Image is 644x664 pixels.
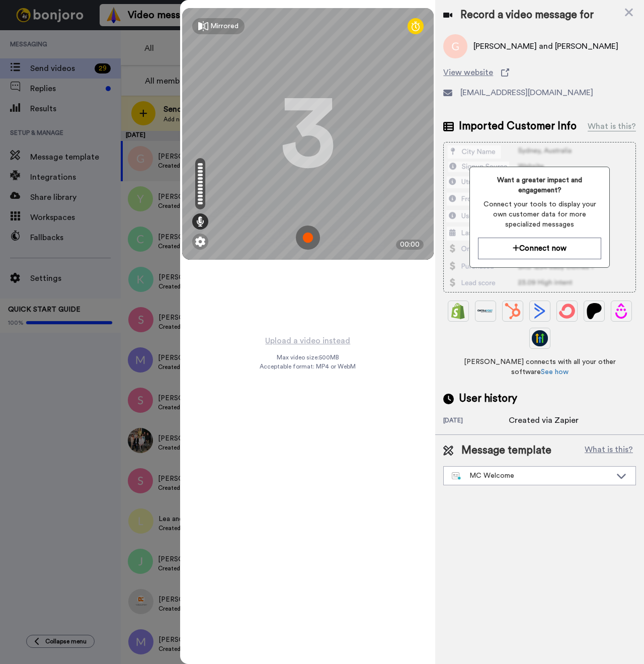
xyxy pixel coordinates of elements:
img: nextgen-template.svg [452,472,461,480]
span: [PERSON_NAME] connects with all your other software [443,357,636,377]
img: Shopify [450,303,466,319]
span: Imported Customer Info [459,119,577,134]
img: ic_record_start.svg [296,226,320,250]
button: Connect now [478,238,601,259]
span: User history [459,391,517,406]
span: Acceptable format: MP4 or WebM [260,362,356,371]
button: Upload a video instead [262,334,353,347]
div: 3 [280,96,336,172]
img: ic_gear.svg [195,237,205,247]
span: Message template [461,443,551,458]
div: Created via Zapier [509,414,579,426]
div: 00:00 [396,240,424,250]
img: ActiveCampaign [532,303,548,319]
img: ConvertKit [559,303,575,319]
span: View website [443,66,493,79]
img: GoHighLevel [532,330,548,346]
div: [DATE] [443,416,509,426]
a: See how [541,368,569,376]
span: [EMAIL_ADDRESS][DOMAIN_NAME] [460,87,593,99]
img: Hubspot [505,303,521,319]
span: Max video size: 500 MB [277,353,339,361]
span: Want a greater impact and engagement? [478,175,601,195]
img: Drip [613,303,629,319]
span: Connect your tools to display your own customer data for more specialized messages [478,199,601,230]
div: MC Welcome [452,471,611,481]
img: Ontraport [477,303,494,319]
div: What is this? [588,120,636,132]
button: What is this? [582,443,636,458]
img: Patreon [586,303,602,319]
a: View website [443,66,636,79]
